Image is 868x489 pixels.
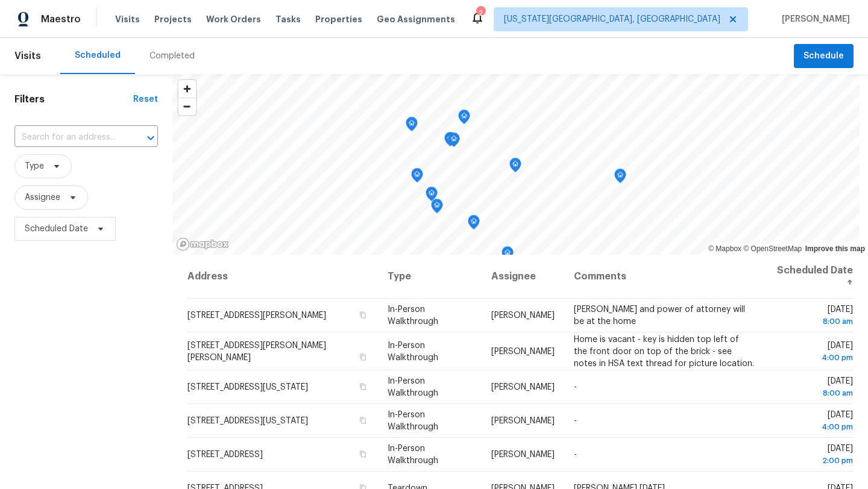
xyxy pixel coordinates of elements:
[614,169,626,187] div: Map marker
[574,335,754,367] span: Home is vacant - key is hidden top left of the front door on top of the brick - see notes in HSA ...
[25,192,60,204] span: Assignee
[794,44,854,69] button: Schedule
[774,411,853,433] span: [DATE]
[574,383,577,391] span: -
[509,158,521,176] div: Map marker
[133,93,158,105] div: Reset
[378,255,482,299] th: Type
[115,13,140,25] span: Visits
[178,98,196,115] button: Zoom out
[491,417,555,425] span: [PERSON_NAME]
[357,449,368,459] button: Copy Address
[411,168,423,187] div: Map marker
[448,132,460,151] div: Map marker
[388,411,438,431] span: In-Person Walkthrough
[275,15,301,23] span: Tasks
[564,255,764,299] th: Comments
[468,215,480,234] div: Map marker
[388,305,438,326] span: In-Person Walkthrough
[25,223,88,235] span: Scheduled Date
[774,377,853,399] span: [DATE]
[315,13,362,25] span: Properties
[14,93,133,105] h1: Filters
[25,160,44,172] span: Type
[426,187,438,205] div: Map marker
[777,13,850,25] span: [PERSON_NAME]
[357,310,368,320] button: Copy Address
[774,341,853,363] span: [DATE]
[458,110,470,128] div: Map marker
[764,255,854,299] th: Scheduled Date ↑
[357,381,368,392] button: Copy Address
[388,341,438,361] span: In-Person Walkthrough
[431,199,443,217] div: Map marker
[804,49,844,64] span: Schedule
[377,13,455,25] span: Geo Assignments
[805,244,865,253] a: Improve this map
[774,305,853,328] span: [DATE]
[708,244,741,253] a: Mapbox
[491,347,555,355] span: [PERSON_NAME]
[774,455,853,467] div: 2:00 pm
[206,13,261,25] span: Work Orders
[357,415,368,426] button: Copy Address
[176,237,229,251] a: Mapbox homepage
[388,377,438,397] span: In-Person Walkthrough
[149,50,195,62] div: Completed
[357,351,368,362] button: Copy Address
[774,444,853,467] span: [DATE]
[154,13,192,25] span: Projects
[178,80,196,98] button: Zoom in
[187,255,378,299] th: Address
[482,255,564,299] th: Assignee
[41,13,81,25] span: Maestro
[187,383,308,391] span: [STREET_ADDRESS][US_STATE]
[774,316,853,328] div: 8:00 am
[574,417,577,425] span: -
[491,311,555,320] span: [PERSON_NAME]
[187,311,326,320] span: [STREET_ADDRESS][PERSON_NAME]
[142,129,159,146] button: Open
[444,132,456,151] div: Map marker
[574,305,745,326] span: [PERSON_NAME] and power of attorney will be at the home
[491,383,555,391] span: [PERSON_NAME]
[502,246,514,265] div: Map marker
[14,128,124,147] input: Search for an address...
[187,417,308,425] span: [STREET_ADDRESS][US_STATE]
[178,98,196,115] span: Zoom out
[574,450,577,459] span: -
[491,450,555,459] span: [PERSON_NAME]
[75,49,121,61] div: Scheduled
[187,341,326,361] span: [STREET_ADDRESS][PERSON_NAME][PERSON_NAME]
[476,7,485,19] div: 2
[406,117,418,135] div: Map marker
[743,244,802,253] a: OpenStreetMap
[172,74,860,255] canvas: Map
[774,421,853,433] div: 4:00 pm
[774,351,853,363] div: 4:00 pm
[14,43,41,69] span: Visits
[187,450,263,459] span: [STREET_ADDRESS]
[388,444,438,465] span: In-Person Walkthrough
[504,13,720,25] span: [US_STATE][GEOGRAPHIC_DATA], [GEOGRAPHIC_DATA]
[774,387,853,399] div: 8:00 am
